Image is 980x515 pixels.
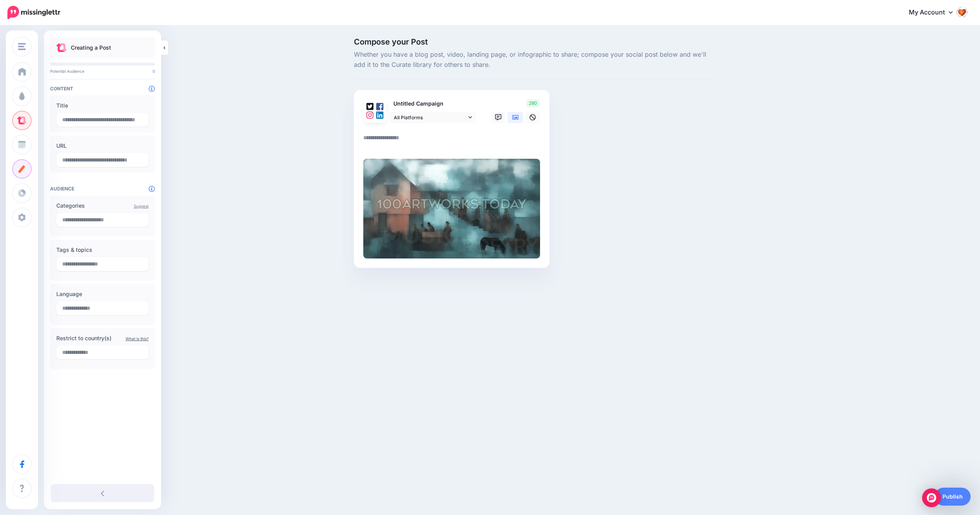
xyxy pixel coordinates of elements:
[134,204,149,208] a: Suggest
[126,336,149,341] a: What is this?
[935,488,971,506] a: Publish
[394,113,467,122] span: All Platforms
[153,69,155,74] span: 0
[526,99,540,107] span: 280
[390,99,477,108] p: Untitled Campaign
[56,43,67,52] img: curate.png
[50,86,155,92] h4: Content
[901,3,968,22] a: My Account
[18,43,26,50] img: menu.png
[56,201,149,210] label: Categories
[50,69,155,74] p: Potential Audience
[363,159,540,258] img: 4C81PIKIUGPN8KO7RO9LPCWPWAFEWJZ0.jpg
[56,289,149,299] label: Language
[390,112,476,123] a: All Platforms
[71,43,111,52] p: Creating a Post
[56,101,149,110] label: Title
[56,245,149,255] label: Tags & topics
[56,141,149,151] label: URL
[56,334,149,343] label: Restrict to country(s)
[7,6,60,19] img: Missinglettr
[922,488,941,507] div: Open Intercom Messenger
[354,38,717,46] span: Compose your Post
[50,186,155,192] h4: Audience
[354,50,717,70] span: Whether you have a blog post, video, landing page, or infographic to share; compose your social p...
